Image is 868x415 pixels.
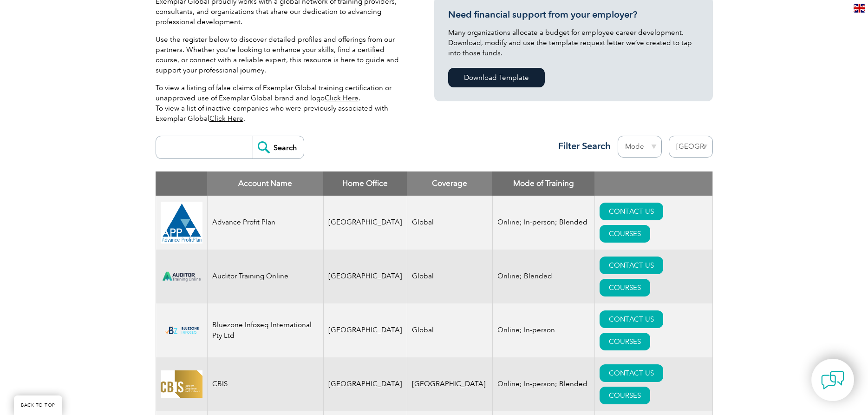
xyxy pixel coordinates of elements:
[253,136,304,158] input: Search
[323,357,407,411] td: [GEOGRAPHIC_DATA]
[600,310,663,328] a: CONTACT US
[14,395,62,415] a: BACK TO TOP
[407,196,492,250] td: Global
[323,250,407,303] td: [GEOGRAPHIC_DATA]
[600,225,650,243] a: COURSES
[821,369,844,392] img: contact-chat.png
[600,203,663,220] a: CONTACT US
[448,68,545,87] a: Download Template
[407,303,492,357] td: Global
[492,171,594,196] th: Mode of Training: activate to sort column ascending
[448,9,699,20] h3: Need financial support from your employer?
[161,266,202,287] img: d024547b-a6e0-e911-a812-000d3a795b83-logo.png
[854,4,865,13] img: en
[323,303,407,357] td: [GEOGRAPHIC_DATA]
[161,202,202,244] img: cd2924ac-d9bc-ea11-a814-000d3a79823d-logo.jpg
[553,140,611,152] h3: Filter Search
[600,257,663,274] a: CONTACT US
[448,27,699,58] p: Many organizations allocate a budget for employee career development. Download, modify and use th...
[407,357,492,411] td: [GEOGRAPHIC_DATA]
[207,171,323,196] th: Account Name: activate to sort column descending
[156,83,406,124] p: To view a listing of false claims of Exemplar Global training certification or unapproved use of ...
[600,364,663,382] a: CONTACT US
[492,357,594,411] td: Online; In-person; Blended
[492,303,594,357] td: Online; In-person
[207,357,323,411] td: CBIS
[600,333,650,350] a: COURSES
[407,250,492,303] td: Global
[161,370,202,398] img: 07dbdeaf-5408-eb11-a813-000d3ae11abd-logo.jpg
[407,171,492,196] th: Coverage: activate to sort column ascending
[600,279,650,296] a: COURSES
[492,250,594,303] td: Online; Blended
[207,196,323,250] td: Advance Profit Plan
[161,323,202,337] img: bf5d7865-000f-ed11-b83d-00224814fd52-logo.png
[594,171,712,196] th: : activate to sort column ascending
[323,196,407,250] td: [GEOGRAPHIC_DATA]
[207,303,323,357] td: Bluezone Infoseq International Pty Ltd
[323,171,407,196] th: Home Office: activate to sort column ascending
[600,387,650,404] a: COURSES
[325,94,359,102] a: Click Here
[492,196,594,250] td: Online; In-person; Blended
[209,114,243,123] a: Click Here
[156,34,406,75] p: Use the register below to discover detailed profiles and offerings from our partners. Whether you...
[207,250,323,303] td: Auditor Training Online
